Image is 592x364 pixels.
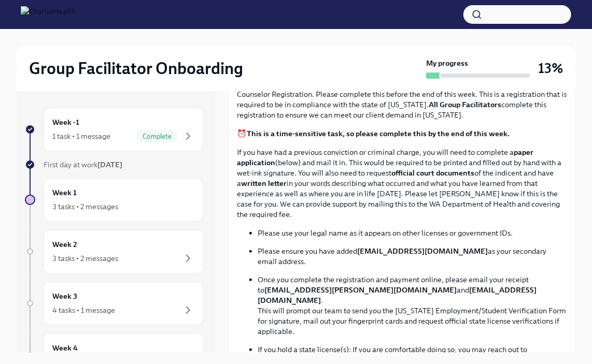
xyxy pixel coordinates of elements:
strong: My progress [426,58,468,68]
h6: Week 3 [52,290,77,302]
h6: Week 4 [52,342,78,354]
a: Week 13 tasks • 2 messages [25,178,203,222]
a: Week 34 tasks • 1 message [25,282,203,325]
p: Once you complete the registration and payment online, please email your receipt to and . This wi... [258,274,567,337]
h2: Group Facilitator Onboarding [29,58,243,79]
p: Please ensure you have added as your secondary email address. [258,246,567,267]
p: If you have had a previous conviction or criminal charge, you will need to complete a (below) and... [237,147,567,220]
div: 4 tasks • 1 message [52,305,115,315]
p: Please use your legal name as it appears on other licenses or government IDs. [258,228,567,238]
img: CharlieHealth [21,6,76,23]
strong: [EMAIL_ADDRESS][PERSON_NAME][DOMAIN_NAME] [264,285,457,295]
strong: [DATE] [97,160,122,169]
strong: official court documents [391,168,474,178]
p: ⏰ [237,128,567,139]
a: Week 23 tasks • 2 messages [25,230,203,273]
a: First day at work[DATE] [25,159,203,170]
strong: paper application [237,148,533,167]
div: 3 tasks • 2 messages [52,253,118,264]
span: First day at work [44,160,122,169]
strong: All Group Facilitators [429,100,501,109]
strong: [EMAIL_ADDRESS][DOMAIN_NAME] [357,246,488,256]
div: 3 tasks • 2 messages [52,201,118,212]
h6: Week 1 [52,187,77,198]
strong: written letter [241,179,287,188]
strong: [EMAIL_ADDRESS][DOMAIN_NAME] [258,285,537,305]
span: Complete [136,133,178,140]
h6: Week -1 [52,117,79,128]
h3: 13% [538,59,563,78]
p: Below are the step by step instructions on how to complete your [US_STATE] Agency Affiliated Coun... [237,79,567,120]
h6: Week 2 [52,239,77,250]
a: Week -11 task • 1 messageComplete [25,108,203,151]
div: 1 task • 1 message [52,131,110,141]
strong: This is a time-sensitive task, so please complete this by the end of this week. [247,129,510,138]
